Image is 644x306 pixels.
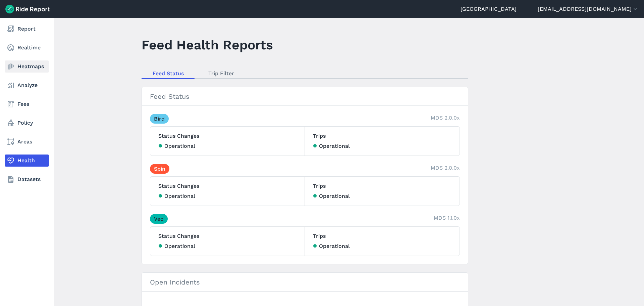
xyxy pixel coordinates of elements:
div: Operational [313,142,451,150]
a: Datasets [5,173,49,185]
a: Trip Filter [195,68,248,78]
div: Status Changes [150,127,305,156]
a: Feed Status [142,68,195,78]
div: Operational [158,192,297,200]
a: Spin [150,164,169,174]
div: Operational [313,192,451,200]
a: [GEOGRAPHIC_DATA] [461,5,517,13]
h1: Feed Health Reports [142,36,273,54]
a: Veo [150,214,168,224]
div: MDS 1.1.0x [434,214,460,224]
a: Report [5,23,49,35]
a: Heatmaps [5,60,49,73]
div: MDS 2.0.0x [431,164,460,174]
a: Health [5,155,49,167]
img: Ride Report [5,5,50,13]
a: Areas [5,136,49,148]
h2: Feed Status [142,87,468,106]
a: Fees [5,98,49,110]
div: Trips [305,227,460,256]
a: Realtime [5,42,49,54]
div: Operational [158,142,297,150]
div: MDS 2.0.0x [431,114,460,124]
div: Trips [305,177,460,206]
h2: Open Incidents [142,273,468,292]
button: [EMAIL_ADDRESS][DOMAIN_NAME] [538,5,639,13]
div: Operational [313,242,451,250]
div: Status Changes [150,177,305,206]
a: Bird [150,114,169,124]
div: Operational [158,242,297,250]
a: Analyze [5,79,49,91]
div: Trips [305,127,460,156]
div: Status Changes [150,227,305,256]
a: Policy [5,117,49,129]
